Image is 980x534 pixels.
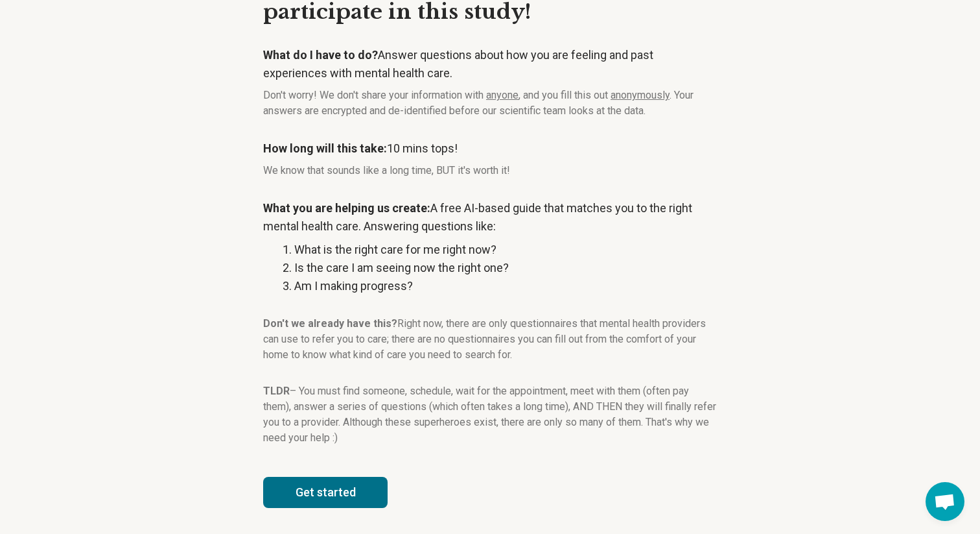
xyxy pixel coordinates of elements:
[294,277,717,295] li: Am I making progress?
[294,241,717,259] li: What is the right care for me right now?
[263,201,430,215] strong: What you are helping us create:
[486,89,519,101] span: anyone
[263,317,397,330] strong: Don't we already have this?
[263,163,717,178] p: We know that sounds like a long time, BUT it's worth it!
[611,89,670,101] span: anonymously
[263,140,717,158] p: 10 mins tops!
[263,385,290,397] strong: TLDR
[263,383,717,446] p: – You must find someone, schedule, wait for the appointment, meet with them (often pay them), ans...
[263,477,388,508] button: Get started
[263,199,717,236] p: A free AI-based guide that matches you to the right mental health care. Answering questions like:
[263,46,717,82] p: Answer questions about how you are feeling and past experiences with mental health care.
[294,259,717,277] li: Is the care I am seeing now the right one?
[263,141,387,155] strong: How long will this take:
[926,482,964,521] div: Open chat
[263,48,378,62] strong: What do I have to do?
[263,88,717,119] p: Don't worry! We don't share your information with , and you fill this out . Your answers are encr...
[263,316,717,363] p: Right now, there are only questionnaires that mental health providers can use to refer you to car...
